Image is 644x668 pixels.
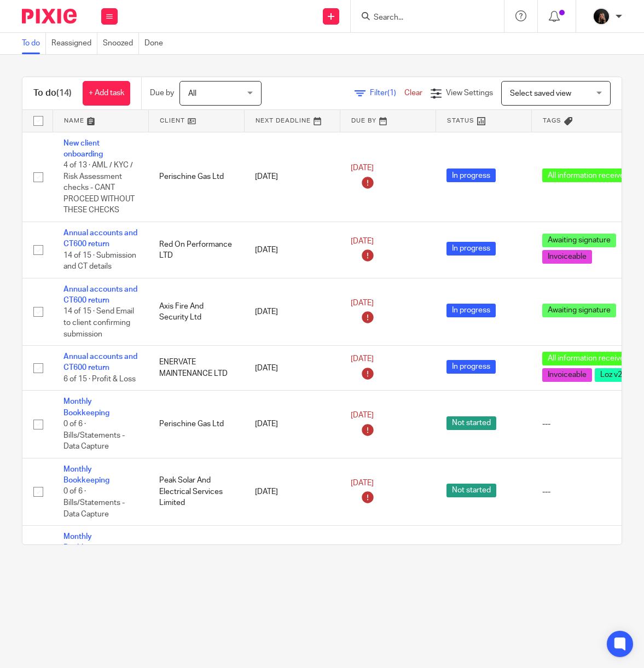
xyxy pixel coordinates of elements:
a: Monthly Bookkeeping [63,466,109,484]
span: (1) [387,89,396,97]
span: 0 of 6 · Bills/Statements - Data Capture [63,420,125,450]
span: 14 of 15 · Send Email to client confirming submission [63,308,134,338]
span: In progress [446,242,496,255]
td: ENERVATE MAINTENANCE LTD [148,346,244,391]
span: [DATE] [351,411,374,419]
td: [DATE] [244,132,340,222]
a: Annual accounts and CT600 return [63,229,137,248]
span: All information received [542,169,634,182]
a: Monthly Bookkeeping [63,533,109,551]
td: [DATE] [244,458,340,525]
span: 6 of 15 · Profit & Loss [63,375,136,383]
span: [DATE] [351,299,374,307]
span: Tags [543,118,561,124]
td: [DATE] [244,346,340,391]
span: [DATE] [351,164,374,172]
span: 0 of 6 · Bills/Statements - Data Capture [63,488,125,518]
span: Awaiting signature [542,304,616,317]
span: 14 of 15 · Submission and CT details [63,252,136,271]
span: All [188,90,196,97]
span: In progress [446,360,496,374]
a: New client onboarding [63,140,103,158]
a: Done [144,33,169,54]
td: Peak Solar And Electrical Services Limited [148,458,244,525]
span: Invoiceable [542,368,592,382]
span: Filter [370,89,404,97]
td: Red On Performance LTD [148,222,244,278]
a: Clear [404,89,422,97]
span: [DATE] [351,237,374,245]
span: Not started [446,416,496,430]
a: + Add task [83,81,130,106]
a: Reassigned [51,33,97,54]
a: Annual accounts and CT600 return [63,353,137,371]
span: All information received [542,352,634,365]
span: In progress [446,169,496,182]
input: Search [373,13,471,23]
img: Pixie [22,9,77,24]
a: Monthly Bookkeeping [63,398,109,416]
span: Not started [446,484,496,497]
span: [DATE] [351,479,374,487]
span: (14) [56,89,72,97]
a: To do [22,33,46,54]
span: Awaiting signature [542,234,616,247]
div: --- [542,419,640,429]
td: [DATE] [244,222,340,278]
span: In progress [446,304,496,317]
img: 455A9867.jpg [593,8,610,25]
td: Axis Fire And Security Ltd [148,278,244,345]
span: 4 of 13 · AML / KYC / Risk Assessment checks - CANT PROCEED WITHOUT THESE CHECKS [63,161,135,214]
td: Perischine Gas Ltd [148,391,244,458]
p: Due by [150,88,174,98]
a: Snoozed [103,33,139,54]
td: Perischine Gas Ltd [148,132,244,222]
h1: To do [33,88,72,99]
a: Annual accounts and CT600 return [63,286,137,304]
span: Invoiceable [542,250,592,264]
td: [DATE] [244,278,340,345]
span: Loz v2 [595,368,628,382]
td: [DATE] [244,391,340,458]
span: [DATE] [351,356,374,363]
span: View Settings [446,89,493,97]
td: Ball Management Ltd [148,526,244,593]
td: [DATE] [244,526,340,593]
div: --- [542,486,640,497]
span: Select saved view [510,90,571,97]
